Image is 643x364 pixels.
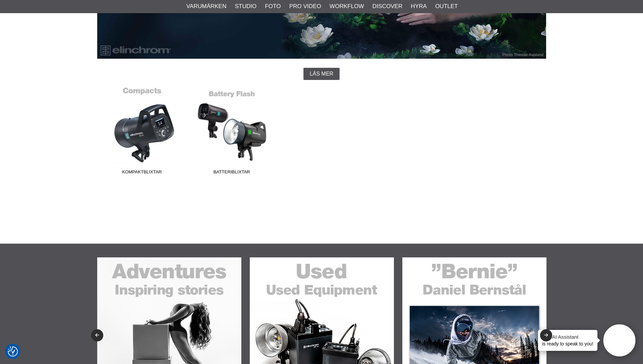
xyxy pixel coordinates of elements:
[329,2,364,11] a: Workflow
[289,2,321,11] a: Pro Video
[435,2,458,11] a: Outlet
[8,345,18,358] button: Samtyckesinställningar
[187,87,277,178] a: Batteriblixtar
[310,71,333,77] span: Läs mer
[540,329,552,341] button: Next
[97,87,187,178] a: Kompaktblixtar
[8,346,18,357] img: Revisit consent button
[411,2,427,11] a: Hyra
[372,2,402,11] a: Discover
[186,2,226,11] a: Varumärken
[91,329,103,341] button: Previous
[538,330,597,351] div: is ready to speak to you!
[97,169,187,178] span: Kompaktblixtar
[265,2,281,11] a: Foto
[235,2,257,11] a: Studio
[542,333,593,340] h4: Aifo AI Assistant
[187,169,277,178] span: Batteriblixtar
